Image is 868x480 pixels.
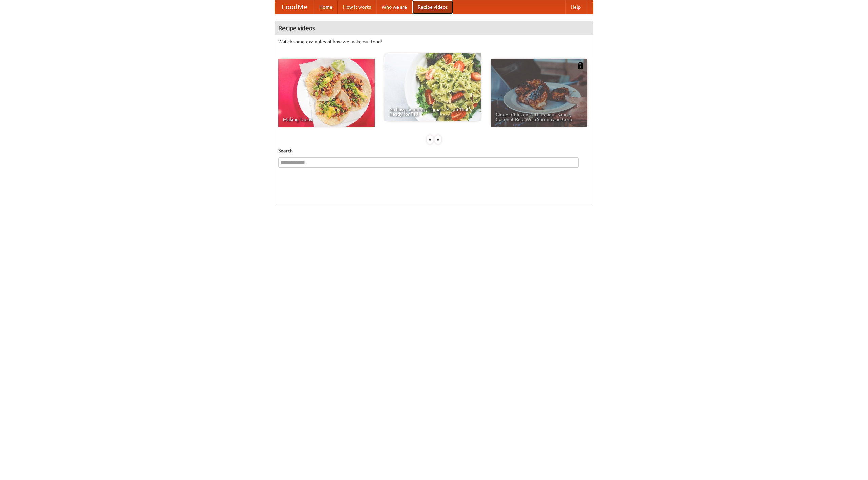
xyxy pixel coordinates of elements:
a: Home [314,0,338,14]
a: Recipe videos [412,0,453,14]
h5: Search [278,147,590,154]
span: Making Tacos [283,117,370,122]
h4: Recipe videos [275,21,593,35]
a: Who we are [376,0,412,14]
a: How it works [338,0,376,14]
img: 483408.png [577,62,584,69]
span: An Easy, Summery Tomato Pasta That's Ready for Fall [389,107,476,116]
div: » [435,135,441,144]
a: FoodMe [275,0,314,14]
a: An Easy, Summery Tomato Pasta That's Ready for Fall [384,53,481,121]
div: « [427,135,433,144]
a: Help [565,0,586,14]
p: Watch some examples of how we make our food! [278,38,590,45]
a: Making Tacos [278,59,375,127]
